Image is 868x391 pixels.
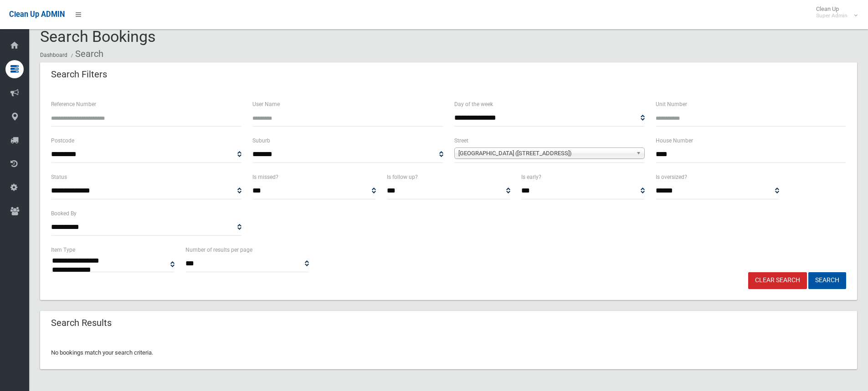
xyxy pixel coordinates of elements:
header: Search Filters [40,66,118,83]
label: Postcode [51,136,74,146]
label: Is oversized? [656,172,687,182]
label: Reference Number [51,99,96,109]
label: Is early? [521,172,541,182]
span: Clean Up [812,5,857,19]
span: Clean Up ADMIN [9,10,65,19]
button: Search [808,272,846,289]
a: Dashboard [40,52,67,58]
span: [GEOGRAPHIC_DATA] ([STREET_ADDRESS]) [458,148,632,159]
small: Super Admin [816,12,847,19]
label: House Number [656,136,693,146]
label: User Name [252,99,280,109]
label: Booked By [51,208,77,218]
label: Day of the week [454,99,493,109]
a: Clear Search [748,272,807,289]
label: Street [454,136,468,146]
label: Suburb [252,136,270,146]
label: Item Type [51,245,75,255]
label: Is missed? [252,172,278,182]
label: Unit Number [656,99,687,109]
label: Number of results per page [185,245,252,255]
label: Status [51,172,67,182]
div: No bookings match your search criteria. [40,336,857,369]
span: Search Bookings [40,27,156,46]
label: Is follow up? [387,172,418,182]
header: Search Results [40,314,123,332]
li: Search [69,46,103,62]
